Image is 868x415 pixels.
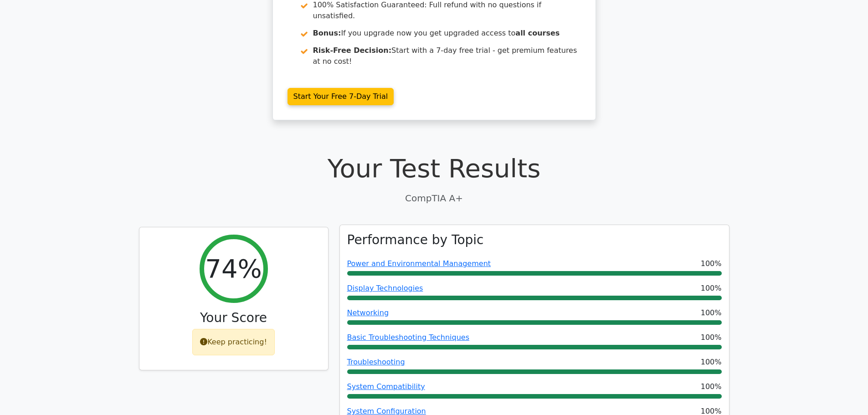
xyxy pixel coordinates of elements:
p: CompTIA A+ [139,191,729,205]
a: Troubleshooting [347,358,405,366]
a: Basic Troubleshooting Techniques [347,333,470,342]
span: 100% [701,307,722,318]
a: Networking [347,308,389,317]
a: Power and Environmental Management [347,259,491,268]
h1: Your Test Results [139,153,729,184]
span: 100% [701,283,722,294]
h3: Performance by Topic [347,232,484,248]
span: 100% [701,357,722,368]
a: Display Technologies [347,284,423,292]
span: 100% [701,381,722,392]
span: 100% [701,258,722,269]
a: Start Your Free 7-Day Trial [288,88,394,105]
span: 100% [701,332,722,343]
a: System Compatibility [347,382,425,391]
div: Keep practicing! [192,329,275,355]
h2: 74% [205,253,262,284]
h3: Your Score [147,310,321,326]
